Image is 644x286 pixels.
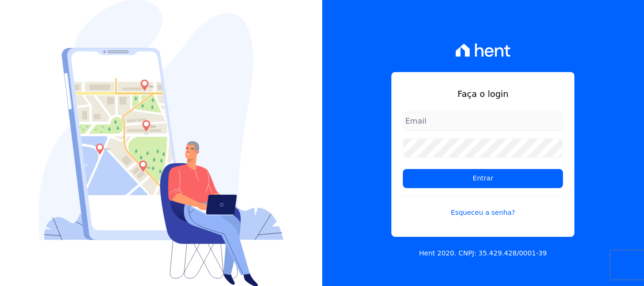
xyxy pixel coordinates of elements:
input: Entrar [403,169,563,188]
p: Hent 2020. CNPJ: 35.429.428/0001-39 [419,248,547,258]
h1: Faça o login [403,87,563,100]
input: Email [403,112,563,131]
a: Esqueceu a senha? [403,196,563,218]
